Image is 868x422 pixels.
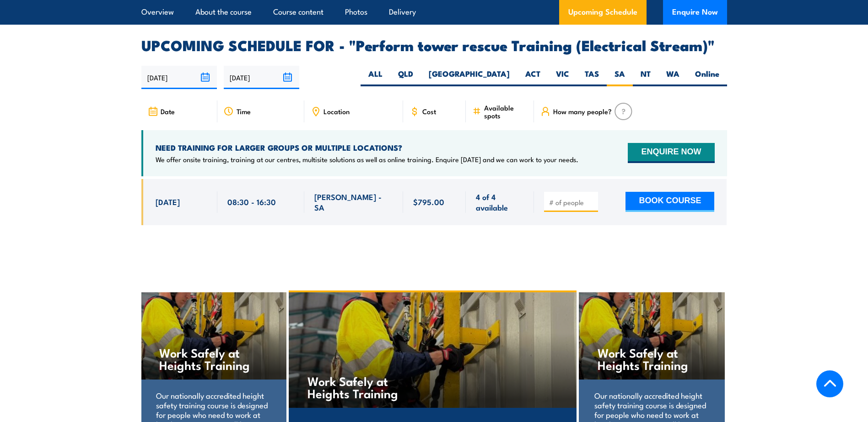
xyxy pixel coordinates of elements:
span: Date [161,107,175,115]
span: How many people? [553,107,612,115]
span: 08:30 - 16:30 [227,196,276,207]
h2: UPCOMING SCHEDULE FOR - "Perform tower rescue Training (Electrical Stream)" [141,38,727,51]
h4: Work Safely at Heights Training [307,375,415,399]
h4: NEED TRAINING FOR LARGER GROUPS OR MULTIPLE LOCATIONS? [156,142,578,153]
span: Location [323,107,350,115]
span: [PERSON_NAME] - SA [314,191,393,213]
input: # of people [549,198,595,207]
input: From date [141,66,217,89]
h4: Work Safely at Heights Training [159,346,268,371]
span: Time [237,107,251,115]
label: ACT [518,69,548,86]
label: NT [633,69,658,86]
label: SA [607,69,633,86]
span: Available spots [484,104,528,119]
label: [GEOGRAPHIC_DATA] [421,69,518,86]
button: BOOK COURSE [625,192,714,212]
label: Online [687,69,727,86]
label: ALL [361,69,390,86]
span: 4 of 4 available [476,191,524,213]
label: TAS [577,69,607,86]
h4: Work Safely at Heights Training [598,346,706,371]
p: We offer onsite training, training at our centres, multisite solutions as well as online training... [156,155,578,164]
span: Cost [422,107,436,115]
label: QLD [390,69,421,86]
span: $795.00 [413,196,444,207]
span: [DATE] [156,196,180,207]
label: WA [658,69,687,86]
input: To date [224,66,299,89]
button: ENQUIRE NOW [628,143,714,163]
label: VIC [548,69,577,86]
